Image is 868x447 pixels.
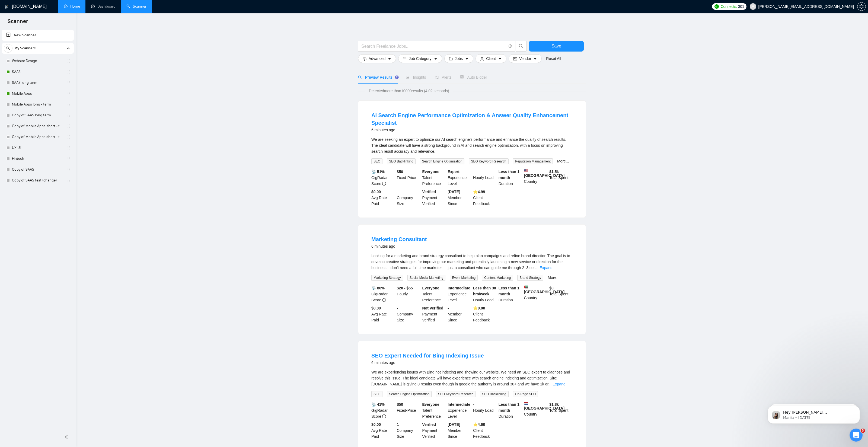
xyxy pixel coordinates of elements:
span: Connects: [721,4,737,9]
b: $ 1.5k [549,170,559,174]
b: $ 50 [397,170,403,174]
b: - [473,402,474,407]
span: SEO Keyword Research [469,158,508,164]
b: $20 - $55 [397,286,413,290]
a: New Scanner [6,30,69,41]
div: Hourly Load [472,169,497,187]
span: Client [486,56,496,62]
b: Less than 30 hrs/week [473,286,496,296]
span: holder [67,91,71,96]
button: barsJob Categorycaret-down [398,54,442,63]
div: Duration [497,401,523,419]
b: Less than 1 month [499,170,519,180]
span: Job Category [409,56,431,62]
a: More... [557,159,569,163]
span: Advanced [369,56,385,62]
b: Less than 1 month [499,402,519,413]
button: search [4,44,12,53]
a: Copy of SAAS long term [12,110,63,121]
button: setting [857,2,866,11]
b: - [397,190,398,194]
img: 🇳🇱 [524,401,528,405]
div: Member Since [446,189,472,207]
a: Mobile Apps long - term [12,99,63,110]
div: Experience Level [446,169,472,187]
button: folderJobscaret-down [444,54,474,63]
span: SEO Backlinking [480,391,508,397]
span: holder [67,178,71,183]
button: settingAdvancedcaret-down [358,54,396,63]
div: Country [523,169,548,187]
div: Talent Preference [421,169,447,187]
span: SEO [371,391,382,397]
a: Mobile Apps [12,88,63,99]
span: Marketing Strategy [371,275,403,281]
span: holder [67,135,71,139]
span: holder [67,146,71,150]
div: GigRadar Score [370,401,396,419]
div: 6 minutes ago [371,359,484,366]
a: searchScanner [126,4,146,9]
span: Search Engine Optimization [420,158,465,164]
div: Tooltip anchor [394,75,399,80]
b: [DATE] [448,422,460,427]
div: Company Size [396,305,421,323]
div: Client Feedback [472,305,497,323]
span: setting [363,56,366,60]
span: info-circle [509,44,512,48]
span: SEO Backlinking [387,158,415,164]
span: 3 [861,429,865,433]
span: Vendor [519,56,531,62]
a: AI Search Engine Performance Optimization & Answer Quality Enhancement Specialist [371,112,568,126]
b: $0.00 [371,190,381,194]
div: Client Feedback [472,422,497,439]
b: 📡 51% [371,170,385,174]
span: info-circle [382,298,386,302]
a: Marketing Consultant [371,236,427,242]
div: We are experiencing issues with Bing not indexing and showing our website. We need an SEO expert ... [371,369,573,387]
b: Not Verified [422,306,443,310]
span: caret-down [533,56,537,60]
a: UX UI [12,142,63,153]
b: [GEOGRAPHIC_DATA] [524,401,565,410]
b: Expert [448,170,459,174]
a: Copy of SAAS [12,164,63,175]
span: SEO Keyword Research [436,391,476,397]
div: 6 minutes ago [371,243,427,250]
span: holder [67,157,71,161]
div: Total Spent [548,169,574,187]
b: Everyone [422,170,439,174]
div: Payment Verified [421,305,447,323]
iframe: Intercom live chat [850,429,863,442]
span: Jobs [455,56,463,62]
a: Copy of Mobile Apps short - term [12,121,63,132]
div: Avg Rate Paid [370,422,396,439]
a: Expand [540,266,552,270]
div: We are seeking an expert to optimize our AI search engine's performance and enhance the quality o... [371,136,573,154]
span: idcard [513,56,517,60]
span: Brand Strategy [517,275,543,281]
button: Save [529,41,584,52]
div: Hourly Load [472,285,497,303]
div: Talent Preference [421,401,447,419]
span: Hey [PERSON_NAME][EMAIL_ADDRESS][DOMAIN_NAME], Looks like your Upwork agency Plexable ran out of ... [24,16,93,90]
a: setting [857,4,866,9]
div: Fixed-Price [396,169,421,187]
span: double-left [65,434,70,440]
button: search [516,41,526,52]
span: robot [460,75,464,79]
div: Duration [497,285,523,303]
span: Insights [406,75,426,79]
div: GigRadar Score [370,285,396,303]
b: 📡 41% [371,402,385,407]
b: ⭐️ 4.99 [473,190,485,194]
span: holder [67,167,71,172]
span: 301 [738,4,744,9]
span: ... [548,382,552,386]
b: - [397,306,398,310]
span: caret-down [388,56,391,60]
b: Verified [422,190,436,194]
